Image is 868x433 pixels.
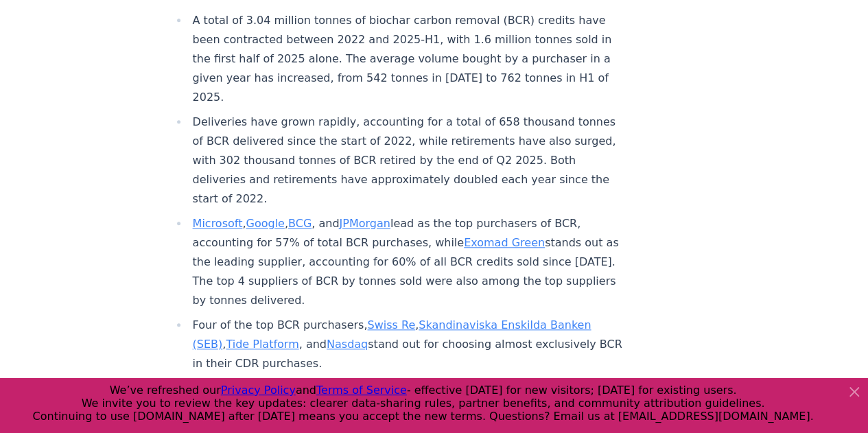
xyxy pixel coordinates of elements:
a: Tide Platform [226,338,298,351]
li: , , , and lead as the top purchasers of BCR, accounting for 57% of total BCR purchases, while sta... [189,214,625,310]
a: Nasdaq [327,338,368,351]
a: Exomad Green [464,236,545,249]
a: Swiss Re [367,318,415,331]
a: Google [246,217,284,230]
a: JPMorgan [339,217,390,230]
a: BCG [288,217,312,230]
a: Microsoft [193,217,243,230]
li: A total of 3.04 million tonnes of biochar carbon removal (BCR) credits have been contracted betwe... [189,11,625,107]
li: Deliveries have grown rapidly, accounting for a total of 658 thousand tonnes of BCR delivered sin... [189,113,625,209]
li: Four of the top BCR purchasers, , , , and stand out for choosing almost exclusively BCR in their ... [189,316,625,373]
